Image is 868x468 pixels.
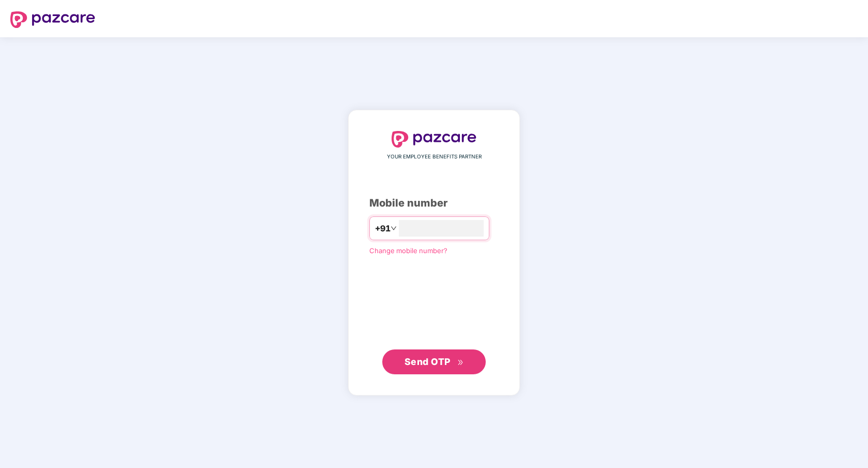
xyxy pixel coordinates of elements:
[369,195,499,211] div: Mobile number
[457,359,464,366] span: double-right
[375,222,391,235] span: +91
[387,153,482,161] span: YOUR EMPLOYEE BENEFITS PARTNER
[369,246,447,255] a: Change mobile number?
[382,349,486,374] button: Send OTPdouble-right
[392,131,476,148] img: logo
[10,11,95,28] img: logo
[405,356,451,367] span: Send OTP
[391,225,397,231] span: down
